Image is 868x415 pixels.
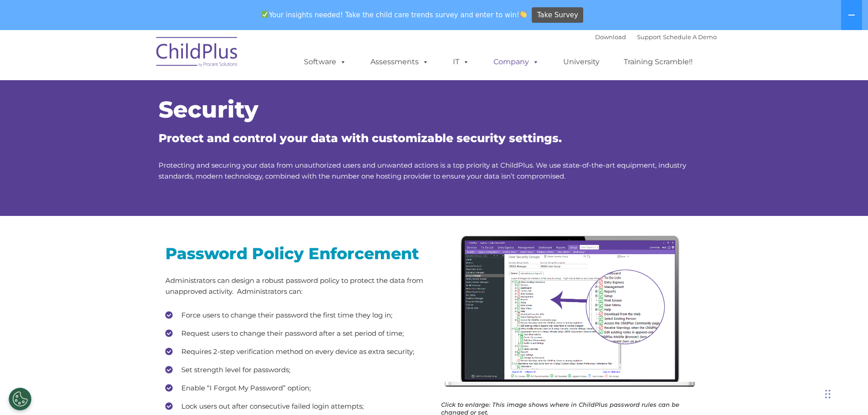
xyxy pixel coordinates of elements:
a: IT [444,53,478,71]
span: Protecting and securing your data from unauthorized users and unwanted actions is a top priority ... [159,161,686,180]
a: Schedule A Demo [663,33,717,41]
a: Take Survey [532,7,583,23]
a: Company [484,53,548,71]
div: Drag [825,380,831,408]
img: 👏 [520,11,527,18]
span: Your insights needed! Take the child care trends survey and enter to win! [258,6,531,24]
img: ✅ [262,11,268,18]
li: Requires 2-step verification method on every device as extra security; [165,345,427,359]
span: Protect and control your data with customizable security settings. [159,131,562,145]
li: Force users to change their password the first time they log in; [165,308,427,322]
a: Support [637,33,661,41]
li: Set strength level for passwords; [165,363,427,377]
img: laptop [441,232,703,394]
li: Lock users out after consecutive failed login attempts; [165,400,427,413]
a: Training Scramble!! [615,53,702,71]
a: University [554,53,609,71]
li: Enable “I Forgot My Password” option; [165,381,427,395]
button: Cookies Settings [9,388,31,410]
a: Download [595,33,626,41]
font: | [595,33,717,41]
iframe: Chat Widget [719,317,868,415]
span: Take Survey [537,7,578,23]
span: Password Policy Enforcement [165,244,419,263]
p: Administrators can design a robust password policy to protect the data from unapproved activity. ... [165,275,427,297]
a: Assessments [361,53,438,71]
img: ChildPlus by Procare Solutions [152,31,243,76]
li: Request users to change their password after a set period of time; [165,327,427,340]
a: Software [295,53,355,71]
span: Security [159,96,258,123]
